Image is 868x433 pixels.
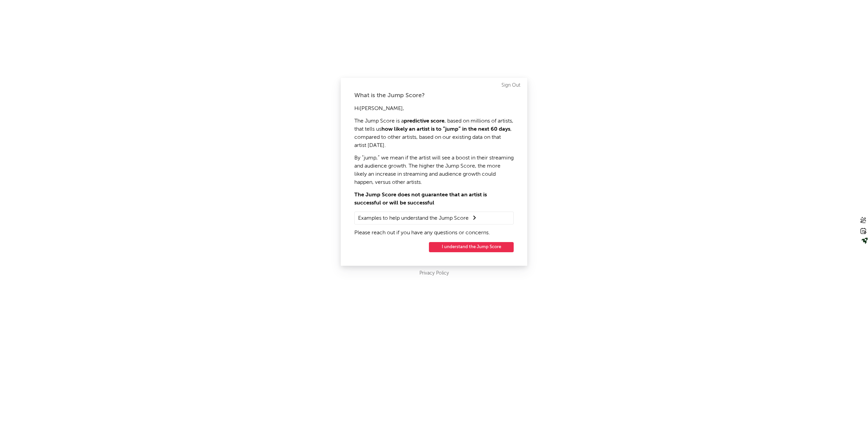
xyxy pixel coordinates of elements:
[381,127,510,132] strong: how likely an artist is to “jump” in the next 60 days
[354,229,514,237] p: Please reach out if you have any questions or concerns.
[354,91,514,100] div: What is the Jump Score?
[354,117,514,150] p: The Jump Score is a , based on millions of artists, that tells us , compared to other artists, ba...
[354,105,514,113] p: Hi [PERSON_NAME] ,
[354,154,514,187] p: By “jump,” we mean if the artist will see a boost in their streaming and audience growth. The hig...
[429,242,514,252] button: I understand the Jump Score
[404,118,445,124] strong: predictive score
[501,81,520,89] a: Sign Out
[354,192,487,206] strong: The Jump Score does not guarantee that an artist is successful or will be successful
[419,269,449,278] a: Privacy Policy
[358,214,510,222] summary: Examples to help understand the Jump Score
